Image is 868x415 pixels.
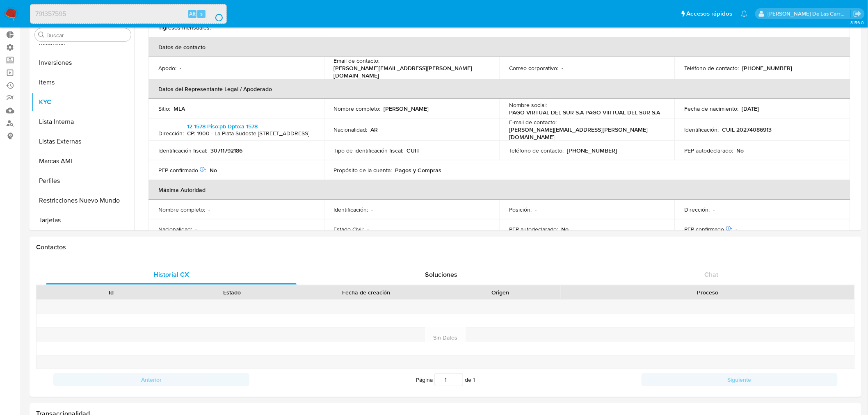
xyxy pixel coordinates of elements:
[334,57,380,64] p: Email de contacto :
[334,147,404,154] p: Tipo de identificación fiscal :
[509,226,558,233] p: PEP autodeclarado :
[207,8,224,20] button: search-icon
[687,9,733,18] span: Accesos rápidos
[509,119,557,126] p: E-mail de contacto :
[853,9,862,18] a: Salir
[737,147,744,154] p: No
[210,147,242,154] p: 30711792186
[561,226,569,233] p: No
[32,73,134,92] button: Items
[158,105,170,112] p: Sitio :
[509,147,564,154] p: Teléfono de contacto :
[509,64,558,72] p: Correo corporativo :
[158,206,205,213] p: Nombre completo :
[32,191,134,210] button: Restricciones Nuevo Mundo
[148,37,850,57] th: Datos de contacto
[158,147,207,154] p: Identificación fiscal :
[32,151,134,171] button: Marcas AML
[509,126,662,141] p: [PERSON_NAME][EMAIL_ADDRESS][PERSON_NAME][DOMAIN_NAME]
[36,243,855,251] h1: Contactos
[32,132,134,151] button: Listas Externas
[446,288,555,296] div: Origen
[158,166,206,174] p: PEP confirmado :
[713,206,715,213] p: -
[685,64,739,72] p: Teléfono de contacto :
[334,64,487,79] p: [PERSON_NAME][EMAIL_ADDRESS][PERSON_NAME][DOMAIN_NAME]
[32,53,134,73] button: Inversiones
[180,64,181,72] p: -
[32,92,134,112] button: KYC
[334,105,381,112] p: Nombre completo :
[741,10,748,17] a: Notificaciones
[30,9,226,19] input: Buscar usuario o caso...
[685,147,733,154] p: PEP autodeclarado :
[298,288,434,296] div: Fecha de creación
[334,126,368,133] p: Nacionalidad :
[768,10,851,18] p: delfina.delascarreras@mercadolibre.com
[509,101,547,109] p: Nombre social :
[153,270,189,279] span: Historial CX
[195,226,197,233] p: -
[535,206,537,213] p: -
[187,122,258,130] a: 12 1578 Piso:pb Dpto:a 1578
[214,24,216,31] p: -
[32,112,134,132] button: Lista Interna
[642,373,838,386] button: Siguiente
[372,206,373,213] p: -
[46,32,128,39] input: Buscar
[562,64,563,72] p: -
[473,376,475,384] span: 1
[32,210,134,230] button: Tarjetas
[148,79,850,99] th: Datos del Representante Legal / Apoderado
[416,373,475,386] span: Página de
[742,105,759,112] p: [DATE]
[187,130,309,137] h4: CP: 1900 - La Plata Sudeste [STREET_ADDRESS]
[177,288,286,296] div: Estado
[158,130,184,137] p: Dirección :
[566,288,849,296] div: Proceso
[722,126,772,133] p: CUIL 20274086913
[509,206,532,213] p: Posición :
[395,166,442,174] span: Pagos y Compras
[407,147,420,154] p: CUIT
[208,206,210,213] p: -
[38,32,45,38] button: Buscar
[705,270,719,279] span: Chat
[425,270,458,279] span: Soluciones
[334,226,364,233] p: Estado Civil :
[742,64,793,72] p: [PHONE_NUMBER]
[210,166,217,174] p: No
[850,19,864,26] span: 3.156.0
[685,206,710,213] p: Dirección :
[334,206,368,213] p: Identificación :
[567,147,617,154] p: [PHONE_NUMBER]
[174,105,185,112] p: MLA
[736,226,738,233] p: -
[334,166,392,174] p: Propósito de la cuenta :
[158,24,211,31] p: Ingresos mensuales :
[57,288,166,296] div: Id
[509,109,660,116] p: PAGO VIRTUAL DEL SUR S.A PAGO VIRTUAL DEL SUR S.A
[200,10,203,18] span: s
[158,64,176,72] p: Apodo :
[685,105,739,112] p: Fecha de nacimiento :
[53,373,249,386] button: Anterior
[685,226,733,233] p: PEP confirmado :
[685,126,719,133] p: Identificación :
[384,105,429,112] p: [PERSON_NAME]
[32,171,134,191] button: Perfiles
[371,126,378,133] p: AR
[158,226,192,233] p: Nacionalidad :
[368,226,369,233] p: -
[148,180,850,200] th: Máxima Autoridad
[189,10,196,18] span: Alt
